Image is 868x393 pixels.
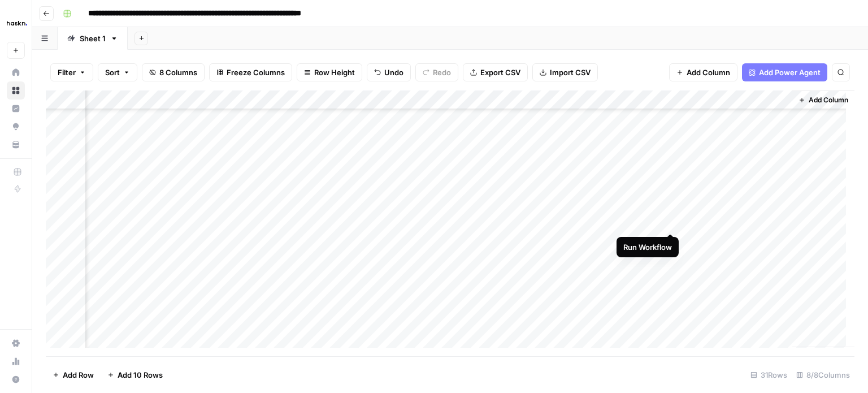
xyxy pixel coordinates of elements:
[63,369,94,381] span: Add Row
[7,334,25,352] a: Settings
[105,67,120,78] span: Sort
[550,67,591,78] span: Import CSV
[118,369,163,381] span: Add 10 Rows
[58,67,76,78] span: Filter
[80,33,106,44] div: Sheet 1
[809,95,848,105] span: Add Column
[142,63,205,81] button: 8 Columns
[7,100,25,118] a: Insights
[7,136,25,154] a: Your Data
[669,63,737,81] button: Add Column
[159,67,197,78] span: 8 Columns
[759,67,821,78] span: Add Power Agent
[367,63,411,81] button: Undo
[297,63,362,81] button: Row Height
[227,67,285,78] span: Freeze Columns
[58,27,128,50] a: Sheet 1
[7,81,25,100] a: Browse
[98,63,137,81] button: Sort
[687,67,730,78] span: Add Column
[794,93,853,107] button: Add Column
[46,366,101,384] button: Add Row
[7,13,27,33] img: Haskn Logo
[50,63,93,81] button: Filter
[792,366,854,384] div: 8/8 Columns
[415,63,458,81] button: Redo
[623,241,672,253] div: Run Workflow
[7,118,25,136] a: Opportunities
[101,366,170,384] button: Add 10 Rows
[7,370,25,388] button: Help + Support
[463,63,528,81] button: Export CSV
[746,366,792,384] div: 31 Rows
[314,67,355,78] span: Row Height
[384,67,403,78] span: Undo
[532,63,598,81] button: Import CSV
[742,63,827,81] button: Add Power Agent
[7,352,25,370] a: Usage
[433,67,451,78] span: Redo
[7,9,25,37] button: Workspace: Haskn
[7,63,25,81] a: Home
[480,67,520,78] span: Export CSV
[209,63,292,81] button: Freeze Columns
